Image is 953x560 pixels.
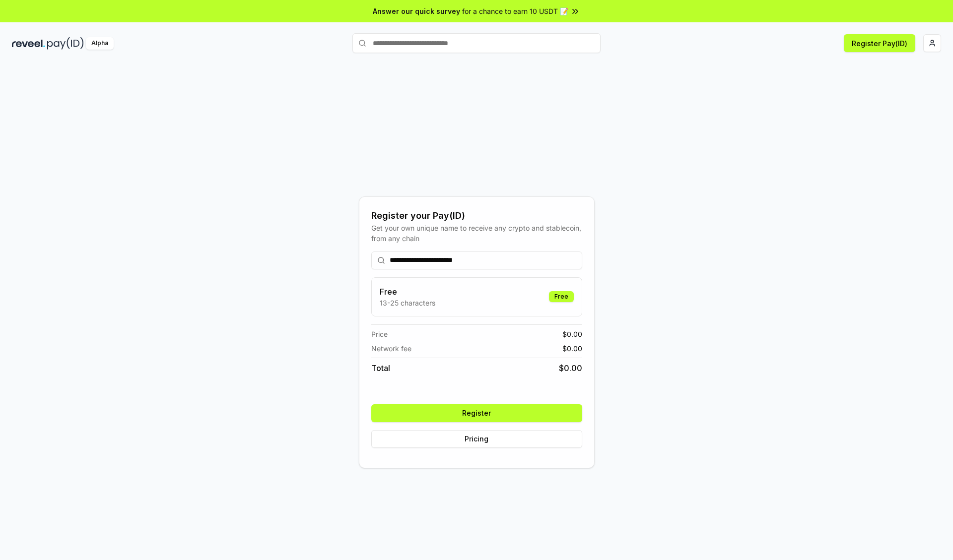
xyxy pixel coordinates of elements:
[371,343,411,354] span: Network fee
[559,362,582,374] span: $ 0.00
[549,291,574,302] div: Free
[12,37,45,50] img: reveel_dark
[371,362,390,374] span: Total
[380,298,435,308] p: 13-25 characters
[371,223,582,244] div: Get your own unique name to receive any crypto and stablecoin, from any chain
[86,37,114,50] div: Alpha
[844,34,915,52] button: Register Pay(ID)
[371,209,582,223] div: Register your Pay(ID)
[371,404,582,422] button: Register
[380,286,435,298] h3: Free
[562,343,582,354] span: $ 0.00
[562,329,582,339] span: $ 0.00
[47,37,84,50] img: pay_id
[462,6,568,16] span: for a chance to earn 10 USDT 📝
[373,6,460,16] span: Answer our quick survey
[371,329,388,339] span: Price
[371,430,582,448] button: Pricing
